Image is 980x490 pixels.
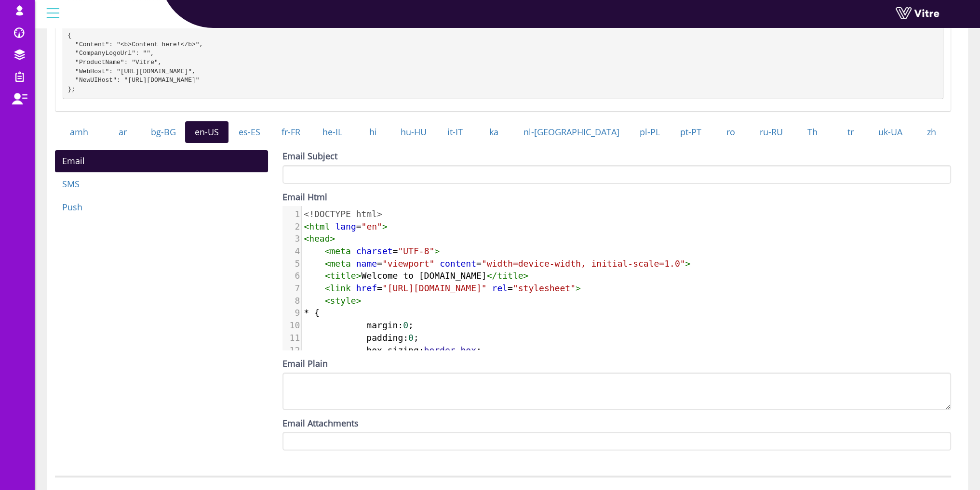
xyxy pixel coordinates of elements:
pre: { "Content": "<b>Content here!</b>", "CompanyLogoUrl": "", "ProductName": "Vitre", "WebHost": "[U... [63,26,943,99]
span: "UTF-8" [398,246,434,256]
span: "en" [362,221,382,232]
span: > [576,283,581,293]
a: ka [474,121,514,143]
div: 6 [282,270,301,282]
a: ar [104,121,142,143]
a: fr-FR [271,121,311,143]
span: charset [356,246,393,256]
span: "[URL][DOMAIN_NAME]" [382,283,487,293]
a: pl-PL [629,121,670,143]
a: tr [832,121,869,143]
span: : ; [304,345,482,355]
span: < [325,271,330,281]
span: : ; [304,320,414,330]
span: > [382,221,388,232]
span: > [330,233,335,244]
span: < [304,221,309,232]
span: title [330,271,356,281]
label: Email Html [282,191,327,204]
span: = [304,221,388,232]
label: Email Plain [282,358,328,370]
a: hu-HU [392,121,436,143]
label: Email Subject [282,150,337,163]
a: SMS [55,173,268,195]
span: <!DOCTYPE html> [304,209,382,219]
a: he-IL [311,121,354,143]
span: name [356,258,377,269]
span: > [685,258,690,269]
a: pt-PT [670,121,712,143]
span: 0 [408,333,414,343]
span: link [330,283,350,293]
div: 2 [282,220,301,233]
a: zh [912,121,951,143]
a: it-IT [436,121,474,143]
span: > [434,246,440,256]
span: = = [304,283,581,293]
a: ro [712,121,751,143]
span: content [440,258,476,269]
span: < [325,296,330,306]
label: Email Attachments [282,417,359,430]
span: </ [487,271,497,281]
span: head [309,233,330,244]
span: padding [366,333,403,343]
span: Welcome to [DOMAIN_NAME] [304,271,528,281]
div: 7 [282,282,301,295]
a: Push [55,196,268,219]
span: "viewport" [382,258,434,269]
span: < [325,258,330,269]
a: nl-[GEOGRAPHIC_DATA] [513,121,629,143]
a: ru-RU [750,121,792,143]
span: "stylesheet" [513,283,576,293]
span: 0 [403,320,408,330]
a: amh [55,121,104,143]
span: meta [330,246,350,256]
a: Email [55,150,268,172]
div: 4 [282,245,301,258]
span: lang [335,221,356,232]
span: = = [304,258,690,269]
span: box-sizing [366,345,418,355]
div: 5 [282,258,301,270]
span: < [304,233,309,244]
span: > [523,271,528,281]
div: 1 [282,208,301,220]
a: en-US [185,121,228,143]
span: < [325,283,330,293]
span: "width=device-width, initial-scale=1.0" [482,258,685,269]
span: border-box [424,345,476,355]
span: > [356,296,362,306]
span: = [304,246,440,256]
span: title [497,271,523,281]
div: 10 [282,319,301,332]
div: 8 [282,295,301,307]
span: meta [330,258,350,269]
span: > [356,271,362,281]
div: 3 [282,232,301,245]
a: bg-BG [142,121,186,143]
span: style [330,296,356,306]
a: es-ES [228,121,271,143]
div: 9 [282,307,301,319]
span: rel [492,283,508,293]
span: html [309,221,330,232]
a: Th [792,121,832,143]
span: margin [366,320,398,330]
span: : ; [304,333,419,343]
div: 12 [282,344,301,357]
span: < [325,246,330,256]
a: hi [354,121,392,143]
div: 11 [282,332,301,344]
span: href [356,283,377,293]
a: uk-UA [869,121,912,143]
